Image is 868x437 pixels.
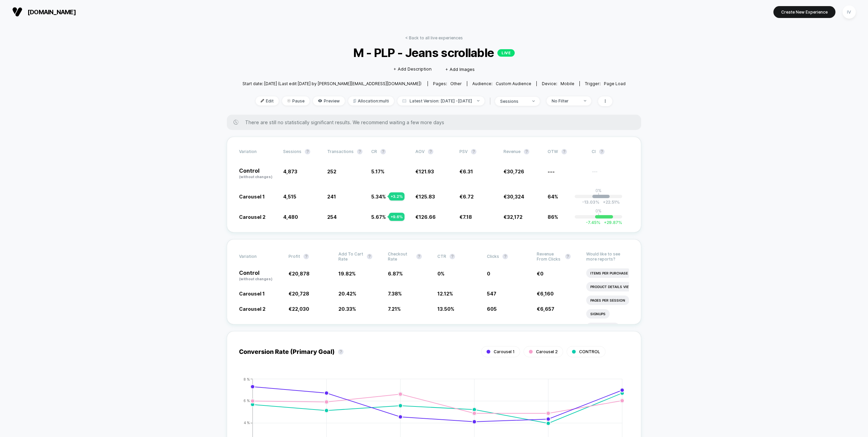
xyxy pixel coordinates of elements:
span: OTW [548,149,585,154]
button: ? [450,254,455,259]
tspan: 8 % [243,377,250,381]
span: € [415,169,434,174]
span: Pause [282,96,310,106]
span: 29.87 % [600,220,622,225]
span: + [604,220,607,225]
span: --- [592,170,629,179]
button: ? [367,254,372,259]
span: 5.17 % [371,169,384,174]
span: CR [371,149,377,154]
span: Carousel 2 [239,214,265,220]
li: Signups [586,309,610,319]
span: Revenue [504,149,520,154]
span: € [415,194,435,199]
span: 20,728 [292,291,309,297]
span: Clicks [487,254,499,259]
p: | [598,193,599,198]
span: € [537,271,544,277]
span: Sessions [283,149,301,154]
span: Carousel 1 [494,349,515,354]
span: 6,160 [540,291,554,297]
span: + Add Images [445,66,475,72]
span: CTR [437,254,446,259]
span: 0 [540,271,544,277]
button: ? [502,254,508,259]
span: € [289,271,310,277]
span: Add To Cart Rate [338,251,363,262]
p: LIVE [497,49,515,57]
button: ? [599,149,605,154]
span: Variation [239,251,276,262]
span: 20.33 % [338,306,356,312]
span: Edit [256,96,279,106]
button: ? [471,149,476,154]
span: 7.38 % [388,291,402,297]
button: ? [380,149,386,154]
span: 32,172 [507,214,522,220]
span: 125.83 [419,194,435,199]
button: Create New Experience [773,6,835,18]
span: Revenue From Clicks [537,251,562,262]
span: 5.67 % [371,214,386,220]
div: sessions [500,99,527,104]
span: Start date: [DATE] (Last edit [DATE] by [PERSON_NAME][EMAIL_ADDRESS][DOMAIN_NAME]) [242,81,421,86]
span: 121.93 [419,169,434,174]
span: € [459,169,473,174]
span: € [459,214,472,220]
p: 0% [595,188,601,193]
span: 30,726 [507,169,524,174]
span: 5.34 % [371,194,386,199]
span: Variation [239,149,276,154]
span: + Add Description [393,66,432,73]
span: 64% [548,194,558,199]
button: IV [841,5,858,19]
span: 19.82 % [338,271,356,277]
span: € [289,306,309,312]
span: Carousel 1 [239,291,265,297]
span: 22,030 [292,306,309,312]
span: M - PLP - Jeans scrollable [262,45,607,60]
span: 0 % [437,271,445,277]
span: AOV [415,149,425,154]
span: 0 [487,271,490,277]
li: Pages Per Session [586,296,629,305]
span: 254 [327,214,337,220]
span: 6,657 [540,306,554,312]
img: edit [261,99,264,102]
span: Device: [536,81,579,86]
button: ? [524,149,529,154]
button: ? [303,254,309,259]
span: 126.66 [419,214,436,220]
span: Carousel 1 [239,194,265,199]
div: Trigger: [585,81,626,86]
span: 12.12 % [437,291,453,297]
span: 252 [327,169,336,174]
span: € [504,194,524,199]
span: Transactions [327,149,354,154]
span: PSV [459,149,468,154]
span: € [289,291,309,297]
span: Preview [313,96,345,106]
span: € [537,291,554,297]
span: € [537,306,554,312]
a: < Back to all live experiences [405,35,463,40]
p: 0% [595,208,601,213]
span: Carousel 2 [239,306,265,312]
span: 241 [327,194,336,199]
button: ? [416,254,422,259]
button: ? [428,149,433,154]
span: (without changes) [239,175,272,179]
span: 20,878 [292,271,310,277]
span: 13.50 % [437,306,454,312]
span: 6.31 [463,169,473,174]
span: 4,480 [283,214,298,220]
span: other [450,81,462,86]
span: Page Load [604,81,626,86]
span: Profit [289,254,300,259]
img: end [532,100,535,102]
tspan: 6 % [243,399,250,403]
img: end [477,100,479,101]
li: Items Per Purchase [586,268,632,278]
span: -13.03 % [582,199,599,205]
span: CONTROL [579,349,600,354]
